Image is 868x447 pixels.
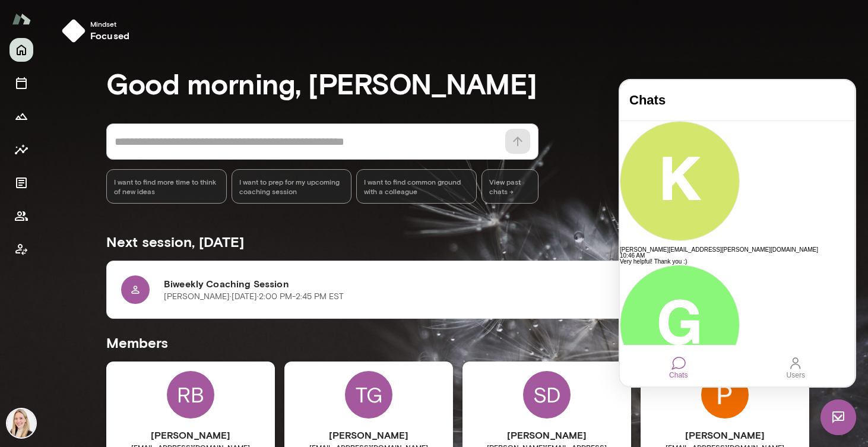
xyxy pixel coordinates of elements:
button: Members [9,204,33,228]
p: [PERSON_NAME] · [DATE] · 2:00 PM-2:45 PM EST [164,291,344,303]
div: I want to find common ground with a colleague [356,169,477,204]
div: Users [167,290,185,299]
div: RB [167,371,214,419]
div: I want to find more time to think of new ideas [106,169,227,204]
div: Users [169,276,183,290]
img: Anna Syrkis [7,409,36,438]
div: SD [523,371,571,419]
img: mindset [62,19,85,43]
span: Mindset [90,19,129,28]
h6: [PERSON_NAME] [641,428,809,442]
h5: Next session, [DATE] [106,232,244,251]
button: Documents [9,171,33,195]
button: Client app [9,237,33,261]
button: Insights [9,138,33,161]
span: I want to find more time to think of new ideas [114,177,219,196]
button: Growth Plan [9,104,33,128]
button: Home [9,38,33,62]
h6: [PERSON_NAME] [106,428,275,442]
h4: Chats [9,12,225,28]
img: Mento [12,8,31,30]
div: Chats [49,290,68,299]
h6: [PERSON_NAME] [462,428,631,442]
h5: Members [106,333,809,352]
span: I want to prep for my upcoming coaching session [239,177,344,196]
img: Peter Hazel [701,371,749,419]
button: Sessions [9,71,33,95]
div: TG [345,371,392,419]
div: Chats [52,276,66,290]
h3: Good morning, [PERSON_NAME] [106,66,809,100]
h6: focused [90,28,129,43]
h6: Biweekly Coaching Session [164,277,674,291]
span: View past chats -> [481,169,538,204]
button: Mindsetfocused [57,14,139,47]
div: I want to prep for my upcoming coaching session [232,169,352,204]
span: I want to find common ground with a colleague [364,177,469,196]
h6: [PERSON_NAME] [284,428,453,442]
